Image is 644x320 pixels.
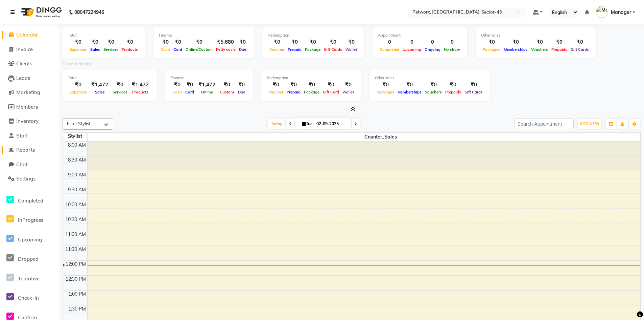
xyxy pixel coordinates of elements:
span: Expenses [68,90,89,94]
a: Calendar [2,31,57,39]
span: Wallet [341,90,356,94]
div: ₹0 [481,38,502,46]
div: ₹1,472 [196,81,218,89]
a: Members [2,103,57,111]
span: Gift Cards [463,90,484,94]
div: ₹0 [172,38,184,46]
div: 0 [401,38,423,46]
div: ₹0 [268,38,286,46]
div: ₹0 [68,38,89,46]
span: Prepaid [285,90,302,94]
div: 1:00 PM [67,291,87,298]
span: ADD NEW [579,121,599,126]
div: ₹1,472 [89,81,111,89]
div: 10:00 AM [64,201,87,208]
div: 8:30 AM [67,156,87,164]
span: Card [172,47,184,52]
div: ₹0 [184,38,214,46]
input: Search Appointment [515,119,574,129]
div: ₹0 [102,38,120,46]
div: ₹0 [322,38,344,46]
span: Upcoming [18,236,42,243]
div: 9:30 AM [67,186,87,193]
img: logo [17,3,64,22]
span: Card [184,90,196,94]
div: ₹0 [267,81,285,89]
div: ₹0 [321,81,341,89]
div: ₹0 [120,38,140,46]
div: Finance [171,75,247,81]
span: Staff [16,132,28,139]
div: ₹0 [550,38,569,46]
span: InProgress [18,217,43,223]
span: Memberships [502,47,529,52]
span: No show [442,47,462,52]
span: Packages [375,90,396,94]
div: Other sales [481,33,591,38]
span: Online [199,90,215,94]
div: ₹5,680 [214,38,237,46]
span: Manager [611,9,631,16]
span: Package [303,47,322,52]
div: 12:30 PM [64,276,87,283]
span: Gift Cards [322,47,344,52]
span: Voucher [268,47,286,52]
a: Settings [2,175,57,183]
div: Appointment [378,33,462,38]
a: Leads [2,74,57,82]
span: Custom [218,90,236,94]
span: Cash [159,47,172,52]
div: ₹0 [396,81,423,89]
b: 08047224946 [74,3,104,22]
span: Calendar [16,31,38,38]
span: Members [16,104,38,110]
div: 0 [442,38,462,46]
span: Petty cash [214,47,237,52]
span: Package [302,90,321,94]
span: Products [120,47,140,52]
div: Redemption [268,33,359,38]
span: Prepaid [286,47,303,52]
span: Products [130,90,150,94]
span: Filter Stylist [67,121,91,126]
a: Staff [2,132,57,140]
span: Dropped [18,256,39,262]
div: Total [68,75,151,81]
div: ₹0 [111,81,129,89]
div: 12:00 PM [64,261,87,268]
div: 0 [378,38,401,46]
div: ₹0 [68,81,89,89]
div: ₹0 [423,81,444,89]
span: Completed [18,197,43,204]
div: ₹0 [237,38,248,46]
span: Wallet [344,47,359,52]
div: 0 [423,38,442,46]
a: Marketing [2,89,57,97]
span: Sales [89,47,102,52]
img: Manager [596,6,607,18]
div: ₹0 [286,38,303,46]
div: 8:00 AM [67,142,87,149]
span: Reports [16,147,35,153]
span: Due [237,47,248,52]
div: 11:30 AM [64,246,87,253]
span: Check-In [18,295,39,301]
span: Sales [93,90,106,94]
button: ADD NEW [578,119,601,129]
span: Tentative [18,275,40,282]
div: ₹1,472 [129,81,151,89]
div: 1:30 PM [67,305,87,313]
span: Inventory [16,118,39,124]
span: Online/Custom [184,47,214,52]
div: 11:00 AM [64,231,87,238]
div: 10:30 AM [64,216,87,223]
span: Today [268,119,285,129]
span: Vouchers [423,90,444,94]
div: ₹0 [375,81,396,89]
div: ₹0 [444,81,463,89]
div: Stylist [63,133,87,140]
div: ₹0 [303,38,322,46]
span: Ongoing [423,47,442,52]
a: Reports [2,146,57,154]
label: Current month [63,61,91,67]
